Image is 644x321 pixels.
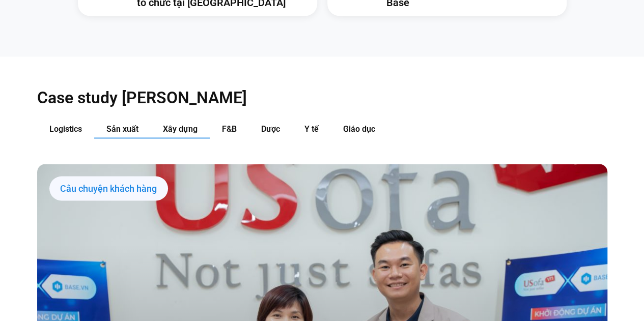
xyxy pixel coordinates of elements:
[37,87,607,108] h2: Case study [PERSON_NAME]
[163,124,198,134] span: Xây dựng
[343,124,375,134] span: Giáo dục
[222,124,237,134] span: F&B
[49,124,82,134] span: Logistics
[304,124,319,134] span: Y tế
[106,124,138,134] span: Sản xuất
[49,177,168,201] div: Câu chuyện khách hàng
[261,124,280,134] span: Dược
